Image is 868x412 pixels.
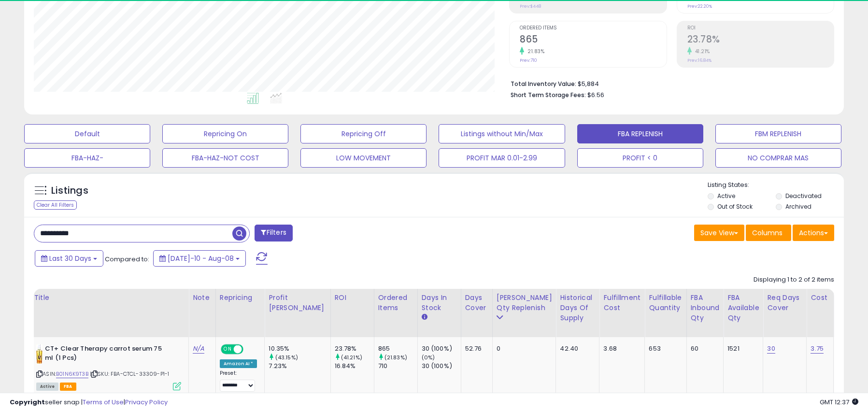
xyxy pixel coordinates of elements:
a: Privacy Policy [125,398,168,407]
a: B01N6K9T3B [56,370,88,378]
div: Fulfillment Cost [603,293,640,313]
span: Columns [752,228,783,238]
div: 1521 [727,344,755,353]
div: Repricing [220,293,261,303]
div: Displaying 1 to 2 of 2 items [754,275,834,284]
button: Repricing On [162,124,288,143]
h2: 23.78% [687,34,834,47]
span: ON [222,345,234,354]
p: Listing States: [708,181,844,190]
button: FBA-HAZ-NOT COST [162,148,288,168]
span: [DATE]-10 - Aug-08 [168,254,234,263]
a: 3.75 [811,344,824,354]
button: [DATE]-10 - Aug-08 [153,250,246,267]
label: Out of Stock [717,202,753,211]
a: 30 [767,344,775,354]
button: FBA-HAZ- [24,148,150,168]
span: FBA [60,383,76,391]
small: (41.21%) [341,354,362,361]
span: 2025-09-8 12:37 GMT [820,398,858,407]
div: FBA Available Qty [727,293,759,323]
div: 10.35% [269,344,330,353]
div: 16.84% [335,362,374,370]
div: 3.68 [603,344,637,353]
div: Historical Days Of Supply [560,293,595,323]
small: Prev: 16.84% [687,57,711,63]
div: 7.23% [269,362,330,370]
label: Archived [785,202,811,211]
div: 865 [378,344,417,353]
div: Days In Stock [422,293,457,313]
div: 710 [378,362,417,370]
button: Save View [694,225,744,241]
div: Amazon AI * [220,359,257,368]
small: Days In Stock. [422,313,427,322]
div: 23.78% [335,344,374,353]
div: Title [34,293,185,303]
li: $5,884 [511,77,827,89]
small: Prev: 22.20% [687,3,712,9]
b: Total Inventory Value: [511,80,576,88]
small: (21.83%) [384,354,407,361]
div: [PERSON_NAME] Qty Replenish [497,293,552,313]
small: Prev: $448 [520,3,541,9]
div: Profit [PERSON_NAME] [269,293,326,313]
span: $6.56 [587,90,604,99]
small: (43.15%) [275,354,298,361]
div: 52.76 [465,344,485,353]
div: 30 (100%) [422,344,461,353]
label: Deactivated [785,192,822,200]
button: Listings without Min/Max [439,124,565,143]
div: 30 (100%) [422,362,461,370]
div: Clear All Filters [34,200,77,210]
div: ROI [335,293,370,303]
h5: Listings [51,184,88,198]
button: PROFIT MAR 0.01-2.99 [439,148,565,168]
button: Filters [255,225,292,242]
button: Columns [746,225,791,241]
button: Actions [793,225,834,241]
div: Req Days Cover [767,293,802,313]
th: Please note that this number is a calculation based on your required days of coverage and your ve... [492,289,556,337]
a: N/A [193,344,204,354]
div: FBA inbound Qty [691,293,720,323]
small: (0%) [422,354,435,361]
small: Prev: 710 [520,57,537,63]
span: Last 30 Days [49,254,91,263]
span: ROI [687,26,834,31]
span: Ordered Items [520,26,666,31]
span: OFF [242,345,257,354]
div: seller snap | | [10,398,168,407]
button: PROFIT < 0 [577,148,703,168]
b: Short Term Storage Fees: [511,91,586,99]
button: NO COMPRAR MAS [715,148,841,168]
span: All listings currently available for purchase on Amazon [36,383,58,391]
b: CT+ Clear Therapy carrot serum 75 ml (1 Pcs) [45,344,162,365]
label: Active [717,192,735,200]
div: 60 [691,344,716,353]
button: FBM REPLENISH [715,124,841,143]
span: Compared to: [105,255,149,264]
span: | SKU: FBA-CTCL-33309-P1-1 [90,370,169,378]
div: 0 [497,344,549,353]
button: Default [24,124,150,143]
button: LOW MOVEMENT [300,148,427,168]
div: Preset: [220,370,257,392]
button: Last 30 Days [35,250,103,267]
div: 42.40 [560,344,592,353]
button: FBA REPLENISH [577,124,703,143]
button: Repricing Off [300,124,427,143]
small: 41.21% [692,48,710,55]
div: Cost [811,293,829,303]
div: 653 [649,344,679,353]
div: Note [193,293,212,303]
a: Terms of Use [83,398,124,407]
img: 41jBs54JyUL._SL40_.jpg [36,344,43,364]
h2: 865 [520,34,666,47]
div: Ordered Items [378,293,413,313]
div: Days Cover [465,293,488,313]
div: Fulfillable Quantity [649,293,682,313]
div: ASIN: [36,344,181,389]
small: 21.83% [524,48,544,55]
strong: Copyright [10,398,45,407]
